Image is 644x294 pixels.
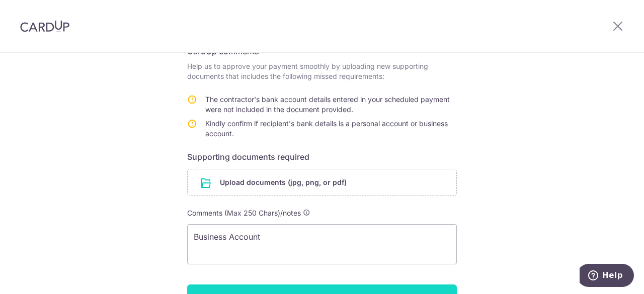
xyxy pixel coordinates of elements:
span: Kindly confirm if recipient's bank details is a personal account or business account. [205,119,448,138]
img: CardUp [20,20,69,32]
iframe: Opens a widget where you can find more information [580,264,634,289]
h6: Supporting documents required [187,151,457,163]
span: The contractor's bank account details entered in your scheduled payment were not included in the ... [205,95,450,114]
div: Upload documents (jpg, png, or pdf) [187,169,457,196]
p: Help us to approve your payment smoothly by uploading new supporting documents that includes the ... [187,61,457,81]
span: Comments (Max 250 Chars)/notes [187,209,301,217]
